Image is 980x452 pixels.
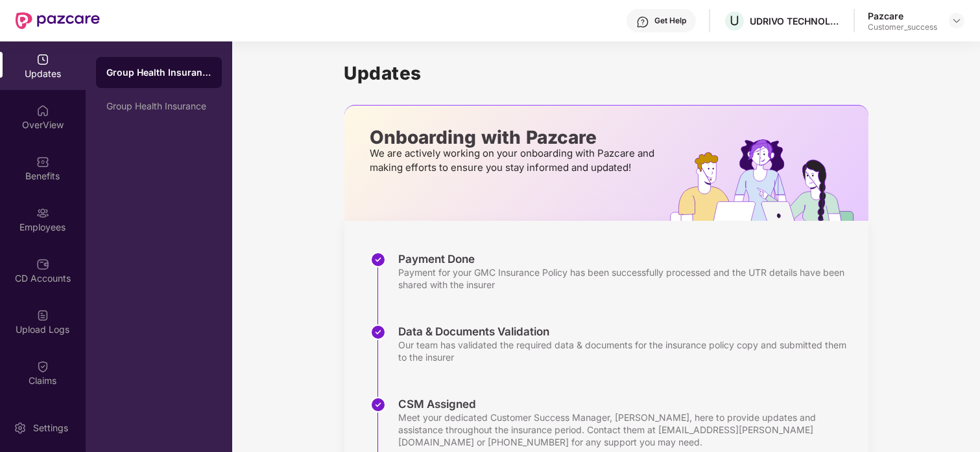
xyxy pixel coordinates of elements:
[370,131,659,143] p: Onboarding with Pazcare
[14,422,27,435] img: svg+xml;base64,PHN2ZyBpZD0iU2V0dGluZy0yMHgyMCIgeG1sbnM9Imh0dHA6Ly93d3cudzMub3JnLzIwMDAvc3ZnIiB3aW...
[344,62,868,84] h1: Updates
[730,13,739,28] span: U
[370,146,659,175] p: We are actively working on your onboarding with Pazcare and making efforts to ensure you stay inf...
[399,252,855,266] div: Payment Done
[36,53,49,66] img: svg+xml;base64,PHN2ZyBpZD0iVXBkYXRlZCIgeG1sbnM9Imh0dHA6Ly93d3cudzMub3JnLzIwMDAvc3ZnIiB3aWR0aD0iMj...
[16,12,100,29] img: New Pazcare Logo
[636,16,649,28] img: svg+xml;base64,PHN2ZyBpZD0iSGVscC0zMngzMiIgeG1sbnM9Imh0dHA6Ly93d3cudzMub3JnLzIwMDAvc3ZnIiB3aWR0aD...
[399,324,855,339] div: Data & Documents Validation
[868,22,937,32] div: Customer_success
[36,155,49,168] img: svg+xml;base64,PHN2ZyBpZD0iQmVuZWZpdHMiIHhtbG5zPSJodHRwOi8vd3d3LnczLm9yZy8yMDAwL3N2ZyIgd2lkdGg9Ij...
[868,10,937,22] div: Pazcare
[750,15,841,27] div: UDRIVO TECHNOLOGIES PRIVATE LIMITED
[670,139,868,221] img: hrOnboarding
[36,258,49,271] img: svg+xml;base64,PHN2ZyBpZD0iQ0RfQWNjb3VudHMiIGRhdGEtbmFtZT0iQ0QgQWNjb3VudHMiIHhtbG5zPSJodHRwOi8vd3...
[36,104,49,117] img: svg+xml;base64,PHN2ZyBpZD0iSG9tZSIgeG1sbnM9Imh0dHA6Ly93d3cudzMub3JnLzIwMDAvc3ZnIiB3aWR0aD0iMjAiIG...
[399,411,855,448] div: Meet your dedicated Customer Success Manager, [PERSON_NAME], here to provide updates and assistan...
[399,339,855,363] div: Our team has validated the required data & documents for the insurance policy copy and submitted ...
[370,324,386,340] img: svg+xml;base64,PHN2ZyBpZD0iU3RlcC1Eb25lLTMyeDMyIiB4bWxucz0iaHR0cDovL3d3dy53My5vcmcvMjAwMC9zdmciIH...
[106,66,211,79] div: Group Health Insurance
[654,16,686,26] div: Get Help
[951,16,962,26] img: svg+xml;base64,PHN2ZyBpZD0iRHJvcGRvd24tMzJ4MzIiIHhtbG5zPSJodHRwOi8vd3d3LnczLm9yZy8yMDAwL3N2ZyIgd2...
[399,266,855,291] div: Payment for your GMC Insurance Policy has been successfully processed and the UTR details have be...
[36,360,49,373] img: svg+xml;base64,PHN2ZyBpZD0iQ2xhaW0iIHhtbG5zPSJodHRwOi8vd3d3LnczLm9yZy8yMDAwL3N2ZyIgd2lkdGg9IjIwIi...
[106,101,211,111] div: Group Health Insurance
[36,309,49,322] img: svg+xml;base64,PHN2ZyBpZD0iVXBsb2FkX0xvZ3MiIGRhdGEtbmFtZT0iVXBsb2FkIExvZ3MiIHhtbG5zPSJodHRwOi8vd3...
[370,397,386,412] img: svg+xml;base64,PHN2ZyBpZD0iU3RlcC1Eb25lLTMyeDMyIiB4bWxucz0iaHR0cDovL3d3dy53My5vcmcvMjAwMC9zdmciIH...
[399,397,855,411] div: CSM Assigned
[29,422,72,435] div: Settings
[36,207,49,220] img: svg+xml;base64,PHN2ZyBpZD0iRW1wbG95ZWVzIiB4bWxucz0iaHR0cDovL3d3dy53My5vcmcvMjAwMC9zdmciIHdpZHRoPS...
[370,252,386,267] img: svg+xml;base64,PHN2ZyBpZD0iU3RlcC1Eb25lLTMyeDMyIiB4bWxucz0iaHR0cDovL3d3dy53My5vcmcvMjAwMC9zdmciIH...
